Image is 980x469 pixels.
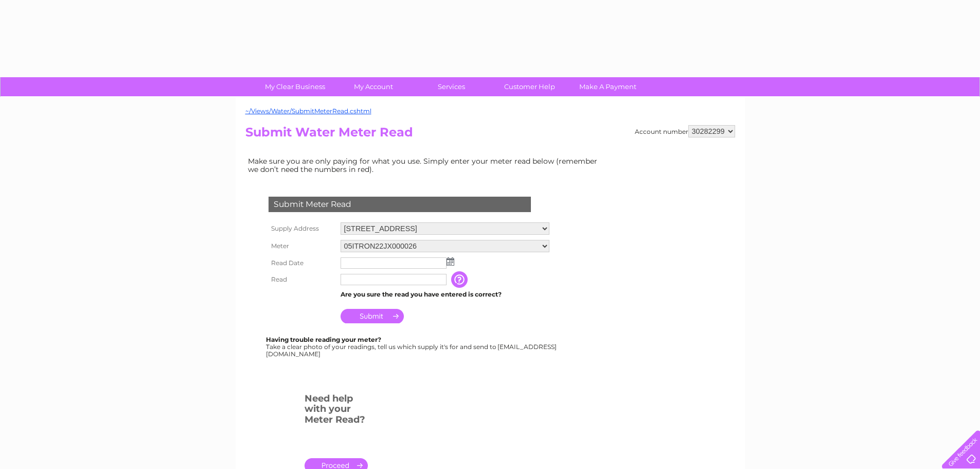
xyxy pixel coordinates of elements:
a: Customer Help [487,77,572,96]
div: Take a clear photo of your readings, tell us which supply it's for and send to [EMAIL_ADDRESS][DO... [266,336,558,357]
input: Information [451,271,470,288]
div: Submit Meter Read [269,197,531,212]
th: Read [266,271,338,288]
th: Read Date [266,255,338,271]
a: My Account [331,77,416,96]
th: Supply Address [266,220,338,237]
td: Make sure you are only paying for what you use. Simply enter your meter read below (remember we d... [245,154,605,176]
img: ... [447,257,454,266]
a: Services [409,77,494,96]
h3: Need help with your Meter Read? [305,391,368,430]
a: ~/Views/Water/SubmitMeterRead.cshtml [245,107,371,115]
input: Submit [341,309,404,323]
td: Are you sure the read you have entered is correct? [338,288,552,301]
th: Meter [266,237,338,255]
a: Make A Payment [565,77,650,96]
a: My Clear Business [253,77,337,96]
div: Account number [635,125,735,137]
b: Having trouble reading your meter? [266,336,381,343]
h2: Submit Water Meter Read [245,125,735,145]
